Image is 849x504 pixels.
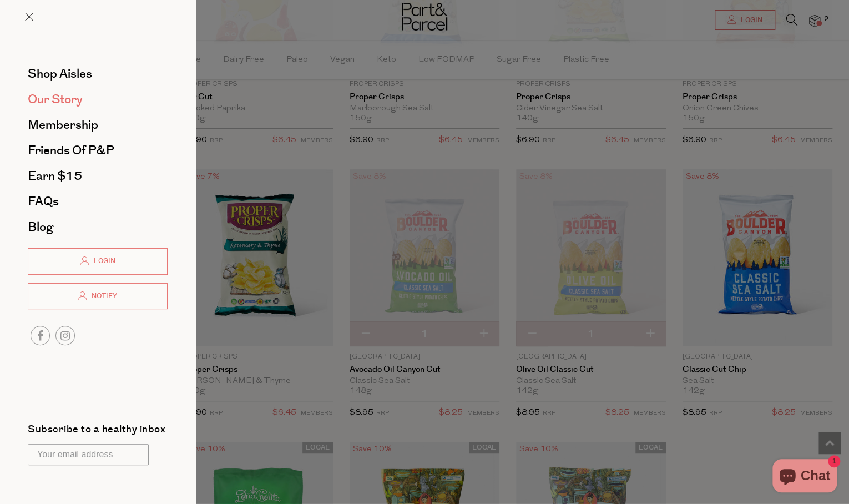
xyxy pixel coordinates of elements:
span: Friends of P&P [28,142,114,159]
a: Membership [28,119,168,131]
a: Our Story [28,93,168,105]
span: Blog [28,218,53,236]
span: Earn $15 [28,167,82,185]
span: Membership [28,116,98,134]
a: Shop Aisles [28,68,168,80]
span: Notify [89,291,117,301]
a: Notify [28,283,168,310]
label: Subscribe to a healthy inbox [28,425,165,439]
input: Your email address [28,444,149,465]
a: FAQs [28,195,168,208]
a: Login [28,248,168,275]
inbox-online-store-chat: Shopify online store chat [769,459,840,495]
a: Earn $15 [28,170,168,182]
span: Our Story [28,90,83,108]
a: Friends of P&P [28,144,168,157]
span: Login [91,256,115,266]
span: FAQs [28,193,59,210]
a: Blog [28,221,168,233]
span: Shop Aisles [28,65,92,83]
